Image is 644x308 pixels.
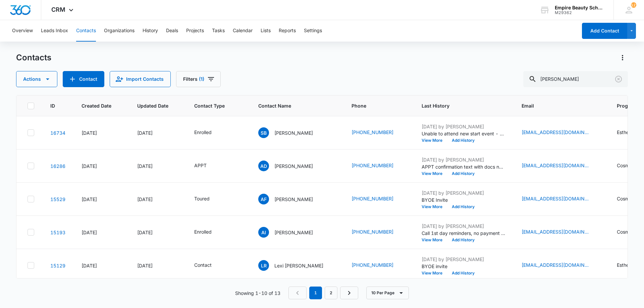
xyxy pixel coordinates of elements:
[340,287,358,299] a: Next Page
[352,261,406,269] div: Phone - (207) 572-7434 - Select to Edit Field
[50,130,65,136] a: Navigate to contact details page for Savanna Bragg
[194,261,212,268] div: Contact
[274,196,313,203] p: [PERSON_NAME]
[522,162,589,169] a: [EMAIL_ADDRESS][DOMAIN_NAME]
[422,102,496,109] span: Last History
[258,260,269,271] span: LR
[522,162,601,170] div: Email - alexispaigedaly@gmail.com - Select to Edit Field
[613,74,624,84] button: Clear
[352,162,406,170] div: Phone - (603) 820-5314 - Select to Edit Field
[143,20,158,42] button: History
[631,2,636,8] div: notifications count
[522,195,601,203] div: Email - lexilou060408@gmail.com - Select to Edit Field
[422,138,447,142] button: View More
[447,238,479,242] button: Add History
[258,161,325,171] div: Contact Name - Alexis Daly - Select to Edit Field
[12,20,33,42] button: Overview
[82,262,121,269] div: [DATE]
[309,287,322,299] em: 1
[82,129,121,136] div: [DATE]
[582,23,627,39] button: Add Contact
[422,263,505,270] p: BYOE invite
[631,2,636,8] span: 121
[555,5,604,10] div: account name
[137,229,178,236] div: [DATE]
[137,102,168,109] span: Updated Date
[50,196,65,202] a: Navigate to contact details page for Alexis Floyd
[422,130,505,137] p: Unable to attend new start event - Can't wait to see you in the 22nd!
[258,194,269,204] span: AF
[422,172,447,176] button: View More
[76,20,96,42] button: Contacts
[82,196,121,203] div: [DATE]
[258,194,325,204] div: Contact Name - Alexis Floyd - Select to Edit Field
[447,138,479,142] button: Add History
[137,262,178,269] div: [DATE]
[422,238,447,242] button: View More
[352,129,406,137] div: Phone - (802) 369-9688 - Select to Edit Field
[617,129,637,136] div: Esthetics
[523,71,628,87] input: Search Contacts
[325,287,337,299] a: Page 2
[352,228,393,235] a: [PHONE_NUMBER]
[352,195,406,203] div: Phone - (603) 365-6211 - Select to Edit Field
[194,228,212,235] div: Enrolled
[261,20,271,42] button: Lists
[422,156,505,163] p: [DATE] by [PERSON_NAME]
[258,102,326,109] span: Contact Name
[422,123,505,130] p: [DATE] by [PERSON_NAME]
[82,163,121,170] div: [DATE]
[522,228,589,235] a: [EMAIL_ADDRESS][DOMAIN_NAME]
[16,53,51,63] h1: Contacts
[50,102,56,109] span: ID
[194,261,224,269] div: Contact Type - Contact - Select to Edit Field
[194,195,210,202] div: Toured
[82,102,111,109] span: Created Date
[41,20,68,42] button: Leads Inbox
[274,262,323,269] p: Lexi [PERSON_NAME]
[617,52,628,63] button: Actions
[422,205,447,209] button: View More
[110,71,171,87] button: Import Contacts
[422,189,505,196] p: [DATE] by [PERSON_NAME]
[274,229,313,236] p: [PERSON_NAME]
[137,196,178,203] div: [DATE]
[258,227,269,238] span: AI
[447,205,479,209] button: Add History
[422,223,505,230] p: [DATE] by [PERSON_NAME]
[50,230,65,235] a: Navigate to contact details page for Alexis Inkel
[258,127,269,138] span: SB
[522,129,589,136] a: [EMAIL_ADDRESS][DOMAIN_NAME]
[522,261,601,269] div: Email - alexis.redmon23@gmail.com - Select to Edit Field
[422,230,505,237] p: Call 1st day reminders, no payment due, no questions
[352,102,396,109] span: Phone
[447,271,479,275] button: Add History
[422,256,505,263] p: [DATE] by [PERSON_NAME]
[166,20,178,42] button: Deals
[212,20,225,42] button: Tasks
[422,196,505,203] p: BYOE Invite
[522,102,591,109] span: Email
[137,163,178,170] div: [DATE]
[258,127,325,138] div: Contact Name - Savanna Bragg - Select to Edit Field
[16,71,57,87] button: Actions
[194,195,222,203] div: Contact Type - Toured - Select to Edit Field
[51,6,65,13] span: CRM
[194,129,224,137] div: Contact Type - Enrolled - Select to Edit Field
[258,227,325,238] div: Contact Name - Alexis Inkel - Select to Edit Field
[235,290,280,297] p: Showing 1-10 of 13
[352,228,406,236] div: Phone - (603) 331-3295 - Select to Edit Field
[422,163,505,170] p: APPT confirmation text with docs needed and link/code to FAFSA
[352,195,393,202] a: [PHONE_NUMBER]
[50,263,65,268] a: Navigate to contact details page for Lexi Redmon
[194,102,232,109] span: Contact Type
[522,129,601,137] div: Email - savanna.alexis04@gmail.com - Select to Edit Field
[194,129,212,136] div: Enrolled
[194,162,219,170] div: Contact Type - APPT - Select to Edit Field
[233,20,253,42] button: Calendar
[352,129,393,136] a: [PHONE_NUMBER]
[522,195,589,202] a: [EMAIL_ADDRESS][DOMAIN_NAME]
[352,162,393,169] a: [PHONE_NUMBER]
[447,172,479,176] button: Add History
[258,161,269,171] span: AD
